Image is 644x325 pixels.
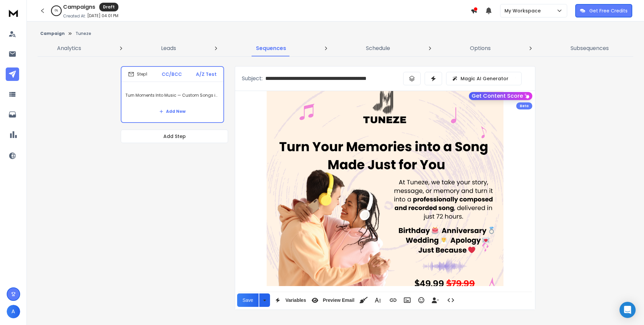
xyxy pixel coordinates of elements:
[237,293,259,307] button: Save
[75,31,91,36] p: Tuneze
[387,293,399,307] button: Insert Link (⌘K)
[589,7,628,14] p: Get Free Credits
[162,71,182,78] p: CC/BCC
[366,44,390,52] p: Schedule
[321,297,356,303] span: Preview Email
[87,13,118,18] p: [DATE] 04:01 PM
[252,40,290,56] a: Sequences
[161,44,176,52] p: Leads
[7,305,20,318] button: A
[575,4,632,17] button: Get Free Credits
[567,40,613,56] a: Subsequences
[271,293,308,307] button: Variables
[444,293,457,307] button: Code View
[154,105,191,118] button: Add New
[357,293,370,307] button: Clean HTML
[415,293,428,307] button: Emoticons
[571,44,609,52] p: Subsequences
[469,92,532,100] button: Get Content Score
[63,13,86,19] p: Created At:
[99,3,118,11] div: Draft
[461,75,508,82] p: Magic AI Generator
[256,44,286,52] p: Sequences
[196,71,217,78] p: A/Z Test
[401,293,414,307] button: Insert Image (⌘P)
[53,40,85,56] a: Analytics
[55,9,58,13] p: 0 %
[157,40,180,56] a: Leads
[429,293,442,307] button: Insert Unsubscribe Link
[242,75,263,83] p: Subject:
[362,40,394,56] a: Schedule
[63,3,95,11] h1: Campaigns
[121,66,224,123] li: Step1CC/BCCA/Z TestTurn Moments Into Music — Custom Songs in 72 HoursAdd New
[504,7,543,14] p: My Workspace
[470,44,491,52] p: Options
[309,293,356,307] button: Preview Email
[40,31,65,36] button: Campaign
[121,130,228,143] button: Add Step
[466,40,495,56] a: Options
[128,71,147,77] div: Step 1
[57,44,81,52] p: Analytics
[7,7,20,19] img: logo
[125,86,219,105] p: Turn Moments Into Music — Custom Songs in 72 Hours
[284,297,308,303] span: Variables
[620,302,636,318] div: Open Intercom Messenger
[371,293,384,307] button: More Text
[446,72,522,85] button: Magic AI Generator
[516,102,532,109] div: Beta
